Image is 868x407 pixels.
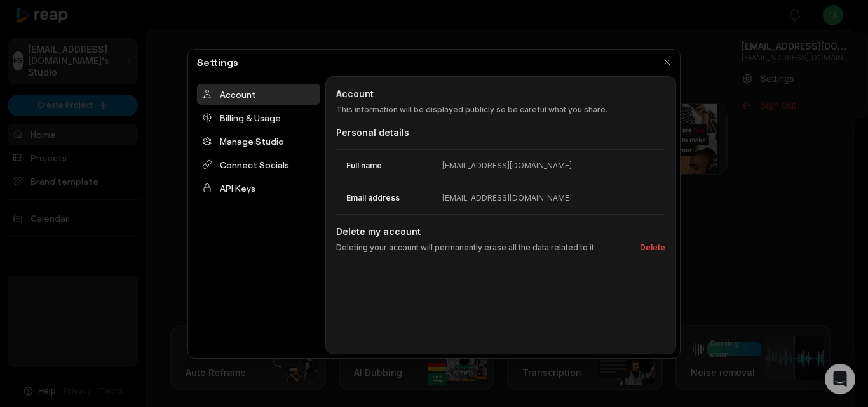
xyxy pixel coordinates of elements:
[197,107,320,128] div: Billing & Usage
[336,160,442,171] dt: Full name
[635,242,665,253] button: Delete
[336,104,665,116] p: This information will be displayed publicly so be careful what you share.
[197,84,320,105] div: Account
[197,154,320,175] div: Connect Socials
[197,178,320,199] div: API Keys
[336,87,665,100] h2: Account
[442,192,572,204] div: [EMAIL_ADDRESS][DOMAIN_NAME]
[336,126,665,139] div: Personal details
[336,242,594,253] p: Deleting your account will permanently erase all the data related to it
[192,55,243,70] h2: Settings
[197,131,320,152] div: Manage Studio
[442,160,572,171] div: [EMAIL_ADDRESS][DOMAIN_NAME]
[336,225,665,238] h2: Delete my account
[336,192,442,204] dt: Email address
